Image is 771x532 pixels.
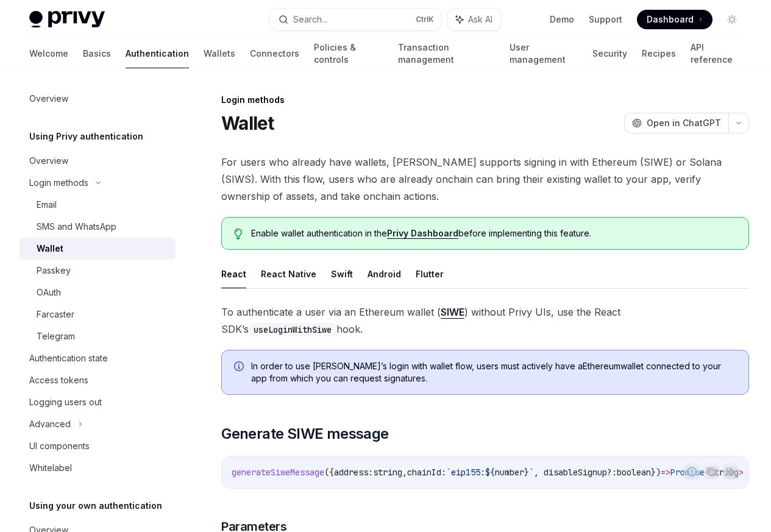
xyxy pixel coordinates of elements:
span: Open in ChatGPT [647,117,721,129]
a: Basics [83,39,111,68]
span: }) [651,467,661,478]
a: Overview [20,88,176,110]
button: Ask AI [447,9,501,30]
a: OAuth [20,282,176,303]
span: : [612,467,617,478]
span: generateSiweMessage [232,467,324,478]
span: address: [334,467,373,478]
button: Open in ChatGPT [624,113,728,133]
a: SMS and WhatsApp [20,216,176,238]
div: Farcaster [37,307,74,322]
span: , disableSignup? [534,467,612,478]
div: Overview [29,154,68,168]
svg: Tip [234,229,243,239]
button: React [221,260,246,288]
a: Email [20,194,176,216]
div: Logging users out [29,395,102,410]
a: Passkey [20,260,176,282]
a: SIWE [441,306,464,319]
a: Wallets [204,39,235,68]
span: For users who already have wallets, [PERSON_NAME] supports signing in with Ethereum (SIWE) or Sol... [221,154,749,205]
a: Connectors [250,39,299,68]
a: Wallet [20,238,176,260]
button: Report incorrect code [684,464,700,480]
button: Swift [331,260,353,288]
a: Telegram [20,325,176,347]
a: Welcome [29,39,68,68]
div: Search... [293,12,327,27]
span: ` [529,467,534,478]
a: Authentication state [20,347,176,369]
div: Access tokens [29,373,88,388]
div: UI components [29,439,90,453]
span: Generate SIWE message [221,424,388,444]
span: chainId: [407,467,446,478]
a: Privy Dashboard [387,228,458,239]
a: UI components [20,435,176,457]
span: Enable wallet authentication in the before implementing this feature. [251,227,736,239]
h1: Wallet [221,112,274,134]
a: User management [510,39,578,68]
a: Logging users out [20,391,176,413]
span: boolean [617,467,651,478]
a: Demo [550,13,574,26]
h5: Using your own authentication [29,498,162,513]
div: Email [37,197,57,212]
div: Telegram [37,329,75,344]
h5: Using Privy authentication [29,129,143,144]
button: Search...CtrlK [270,9,441,30]
span: In order to use [PERSON_NAME]’s login with wallet flow, users must actively have a Ethereum walle... [251,360,736,385]
img: light logo [29,11,105,28]
span: } [524,467,529,478]
span: Ask AI [468,13,492,26]
svg: Info [234,361,246,374]
div: OAuth [37,285,61,300]
a: Transaction management [398,39,494,68]
span: ${ [485,467,495,478]
a: Overview [20,150,176,172]
div: Passkey [37,263,71,278]
span: Dashboard [647,13,694,26]
a: Whitelabel [20,457,176,479]
span: number [495,467,524,478]
span: => [661,467,670,478]
button: Ask AI [723,464,739,480]
a: Authentication [126,39,189,68]
span: Promise [670,467,705,478]
a: Access tokens [20,369,176,391]
span: > [739,467,744,478]
button: Android [368,260,401,288]
a: Farcaster [20,303,176,325]
span: To authenticate a user via an Ethereum wallet ( ) without Privy UIs, use the React SDK’s hook. [221,303,749,338]
button: Toggle dark mode [722,10,742,29]
a: API reference [691,39,742,68]
div: Whitelabel [29,461,72,475]
div: Overview [29,91,68,106]
span: `eip155: [446,467,485,478]
span: , [402,467,407,478]
div: Login methods [221,94,749,106]
button: Flutter [416,260,444,288]
span: ({ [324,467,334,478]
div: Login methods [29,176,88,190]
a: Recipes [642,39,676,68]
a: Policies & controls [314,39,383,68]
a: Dashboard [637,10,712,29]
code: useLoginWithSiwe [249,323,336,336]
div: Wallet [37,241,63,256]
button: Copy the contents from the code block [703,464,719,480]
span: Ctrl K [416,15,434,24]
div: Authentication state [29,351,108,366]
button: React Native [261,260,316,288]
a: Security [592,39,627,68]
div: Advanced [29,417,71,431]
a: Support [589,13,622,26]
div: SMS and WhatsApp [37,219,116,234]
span: string [373,467,402,478]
